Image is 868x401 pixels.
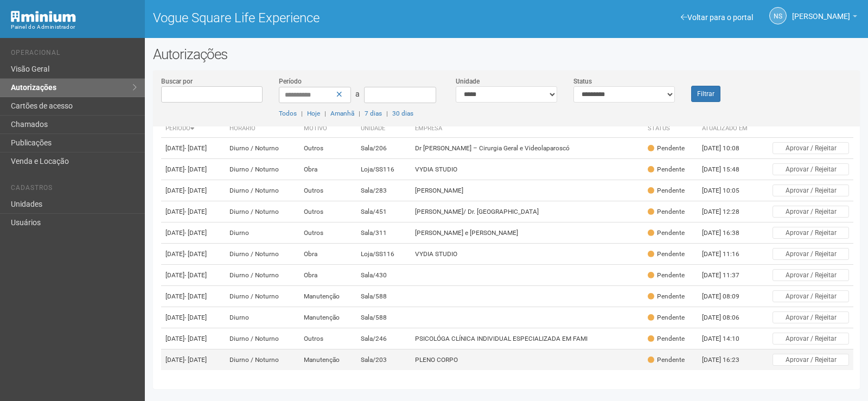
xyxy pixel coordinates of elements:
[648,313,685,322] div: Pendente
[698,120,757,138] th: Atualizado em
[356,286,411,307] td: Sala/588
[184,271,207,279] span: - [DATE]
[648,165,685,174] div: Pendente
[184,314,207,321] span: - [DATE]
[11,22,137,32] div: Painel do Administrador
[769,7,787,24] a: NS
[698,201,757,222] td: [DATE] 12:28
[573,77,592,86] label: Status
[161,244,225,265] td: [DATE]
[648,292,685,301] div: Pendente
[411,159,643,180] td: VYDIA STUDIO
[356,120,411,138] th: Unidade
[301,110,303,117] span: |
[356,244,411,265] td: Loja/SS116
[225,159,299,180] td: Diurno / Noturno
[307,110,320,117] a: Hoje
[184,144,207,152] span: - [DATE]
[411,201,643,222] td: [PERSON_NAME]/ Dr. [GEOGRAPHIC_DATA]
[153,46,860,62] h2: Autorizações
[161,180,225,201] td: [DATE]
[225,201,299,222] td: Diurno / Noturno
[773,142,849,154] button: Aprovar / Rejeitar
[161,265,225,286] td: [DATE]
[773,163,849,175] button: Aprovar / Rejeitar
[698,138,757,159] td: [DATE] 10:08
[411,180,643,201] td: [PERSON_NAME]
[161,349,225,371] td: [DATE]
[698,328,757,349] td: [DATE] 14:10
[698,349,757,371] td: [DATE] 16:23
[356,265,411,286] td: Sala/430
[184,208,207,215] span: - [DATE]
[648,207,685,217] div: Pendente
[299,349,356,371] td: Manutenção
[225,307,299,328] td: Diurno
[299,120,356,138] th: Motivo
[356,307,411,328] td: Sala/588
[299,244,356,265] td: Obra
[411,244,643,265] td: VYDIA STUDIO
[773,354,849,366] button: Aprovar / Rejeitar
[11,49,137,60] li: Operacional
[691,86,720,102] button: Filtrar
[698,222,757,244] td: [DATE] 16:38
[773,290,849,302] button: Aprovar / Rejeitar
[184,187,207,194] span: - [DATE]
[648,334,685,343] div: Pendente
[698,180,757,201] td: [DATE] 10:05
[161,201,225,222] td: [DATE]
[225,265,299,286] td: Diurno / Noturno
[792,14,857,22] a: [PERSON_NAME]
[184,250,207,258] span: - [DATE]
[299,180,356,201] td: Outros
[773,184,849,196] button: Aprovar / Rejeitar
[279,77,302,86] label: Período
[225,286,299,307] td: Diurno / Noturno
[356,138,411,159] td: Sala/206
[773,227,849,239] button: Aprovar / Rejeitar
[225,180,299,201] td: Diurno / Noturno
[698,159,757,180] td: [DATE] 15:48
[184,356,207,364] span: - [DATE]
[184,229,207,237] span: - [DATE]
[773,206,849,218] button: Aprovar / Rejeitar
[225,222,299,244] td: Diurno
[330,110,354,117] a: Amanhã
[225,349,299,371] td: Diurno / Noturno
[299,265,356,286] td: Obra
[698,244,757,265] td: [DATE] 11:16
[161,286,225,307] td: [DATE]
[648,271,685,280] div: Pendente
[161,159,225,180] td: [DATE]
[411,138,643,159] td: Dr [PERSON_NAME] – Cirurgia Geral e Videolaparoscó
[648,186,685,195] div: Pendente
[356,222,411,244] td: Sala/311
[773,333,849,345] button: Aprovar / Rejeitar
[773,248,849,260] button: Aprovar / Rejeitar
[643,120,698,138] th: Status
[299,222,356,244] td: Outros
[299,286,356,307] td: Manutenção
[184,335,207,342] span: - [DATE]
[411,222,643,244] td: [PERSON_NAME] e [PERSON_NAME]
[359,110,360,117] span: |
[698,286,757,307] td: [DATE] 08:09
[356,349,411,371] td: Sala/203
[153,11,499,25] h1: Vogue Square Life Experience
[356,180,411,201] td: Sala/283
[279,110,297,117] a: Todos
[456,77,480,86] label: Unidade
[11,11,76,22] img: Minium
[161,120,225,138] th: Período
[773,311,849,323] button: Aprovar / Rejeitar
[386,110,388,117] span: |
[411,349,643,371] td: PLENO CORPO
[225,120,299,138] th: Horário
[299,201,356,222] td: Outros
[648,228,685,238] div: Pendente
[411,328,643,349] td: PSICOLÓGA CLÍNICA INDIVIDUAL ESPECIALIZADA EM FAMI
[356,201,411,222] td: Sala/451
[161,222,225,244] td: [DATE]
[184,166,207,173] span: - [DATE]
